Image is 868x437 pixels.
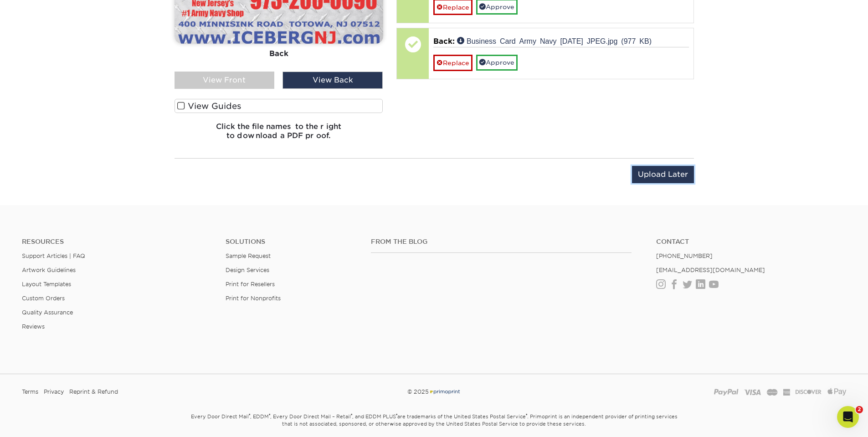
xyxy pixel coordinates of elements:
[175,122,383,147] h6: Click the file names to the right to download a PDF proof.
[526,413,527,417] sup: ®
[22,385,38,399] a: Terms
[396,413,397,417] sup: ®
[22,252,85,259] a: Support Articles | FAQ
[656,252,713,259] a: [PHONE_NUMBER]
[632,166,694,183] input: Upload Later
[22,295,65,302] a: Custom Orders
[175,72,275,89] div: View Front
[371,238,632,246] h4: From the Blog
[476,55,518,70] a: Approve
[226,267,269,273] a: Design Services
[2,409,77,434] iframe: Google Customer Reviews
[282,72,383,89] div: View Back
[175,43,383,63] div: Back
[656,238,846,246] a: Contact
[226,281,275,288] a: Print for Resellers
[22,267,76,273] a: Artwork Guidelines
[269,413,270,417] sup: ®
[433,37,455,46] span: Back:
[22,323,45,330] a: Reviews
[856,406,863,413] span: 2
[294,385,574,399] div: © 2025
[457,37,652,44] a: Business Card Army Navy [DATE] JPEG.jpg (977 KB)
[22,238,212,246] h4: Resources
[429,388,461,395] img: Primoprint
[226,295,281,302] a: Print for Nonprofits
[656,267,765,273] a: [EMAIL_ADDRESS][DOMAIN_NAME]
[44,385,64,399] a: Privacy
[433,55,473,71] a: Replace
[351,413,352,417] sup: ®
[69,385,118,399] a: Reprint & Refund
[837,406,859,428] iframe: Intercom live chat
[22,281,71,288] a: Layout Templates
[226,238,357,246] h4: Solutions
[226,252,271,259] a: Sample Request
[22,309,73,316] a: Quality Assurance
[249,413,250,417] sup: ®
[175,99,383,113] label: View Guides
